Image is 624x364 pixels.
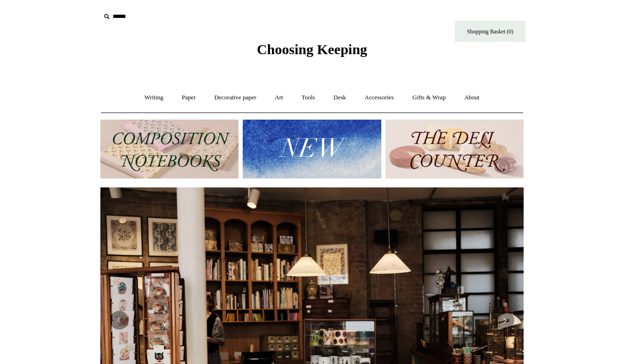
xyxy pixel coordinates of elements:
img: 202302 Composition ledgers.jpg__PID:69722ee6-fa44-49dd-a067-31375e5d54ec [100,120,238,178]
a: Writing [136,85,172,110]
a: About [456,85,488,110]
button: Previous [110,311,129,330]
a: Art [266,85,291,110]
a: Desk [325,85,355,110]
a: Tools [293,85,324,110]
span: Choosing Keeping [257,41,367,57]
a: Decorative paper [206,85,265,110]
img: New.jpg__PID:f73bdf93-380a-4a35-bcfe-7823039498e1 [243,120,381,178]
img: The Deli Counter [386,120,524,178]
a: Accessories [356,85,402,110]
a: Gifts & Wrap [404,85,454,110]
button: Next [495,311,514,330]
a: Choosing Keeping [257,49,367,56]
a: Paper [173,85,205,110]
a: Shopping Basket (0) [455,21,525,42]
